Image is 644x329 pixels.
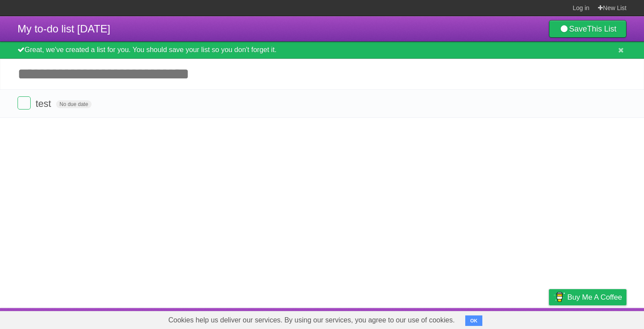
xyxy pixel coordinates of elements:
[538,310,560,327] a: Privacy
[549,289,626,305] a: Buy me a coffee
[56,100,92,108] span: No due date
[35,98,53,109] span: test
[567,290,622,305] span: Buy me a coffee
[549,20,626,38] a: SaveThis List
[18,23,110,35] span: My to-do list [DATE]
[432,310,451,327] a: About
[461,310,497,327] a: Developers
[508,310,527,327] a: Terms
[553,290,565,304] img: Buy me a coffee
[159,311,464,329] span: Cookies help us deliver our services. By using our services, you agree to our use of cookies.
[465,315,482,326] button: OK
[571,310,626,327] a: Suggest a feature
[587,25,616,33] b: This List
[18,96,31,110] label: Done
